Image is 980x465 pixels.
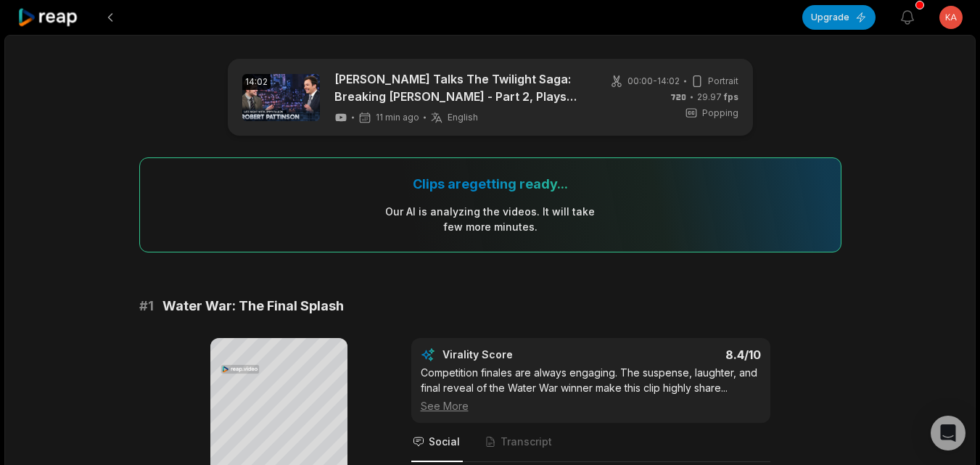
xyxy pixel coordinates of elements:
span: 29.97 [697,91,738,104]
div: Open Intercom Messenger [931,416,965,450]
span: Portrait [708,75,738,88]
span: Social [429,435,460,449]
div: See More [421,398,761,413]
nav: Tabs [411,423,770,462]
span: Popping [702,107,738,120]
span: # 1 [139,296,154,316]
div: Competition finales are always engaging. The suspense, laughter, and final reveal of the Water Wa... [421,365,761,413]
div: Virality Score [442,347,598,362]
span: Transcript [501,435,552,449]
button: Upgrade [802,5,876,30]
a: [PERSON_NAME] Talks The Twilight Saga: Breaking [PERSON_NAME] - Part 2, Plays Water War | Fallon ... [334,70,585,105]
div: Clips are getting ready... [413,176,568,192]
span: Water War: The Final Splash [162,296,344,316]
span: English [448,112,478,123]
span: fps [724,91,738,102]
div: Our AI is analyzing the video s . It will take few more minutes. [384,204,596,234]
span: 11 min ago [376,112,419,123]
span: 00:00 - 14:02 [627,75,680,88]
div: 8.4 /10 [605,347,761,362]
